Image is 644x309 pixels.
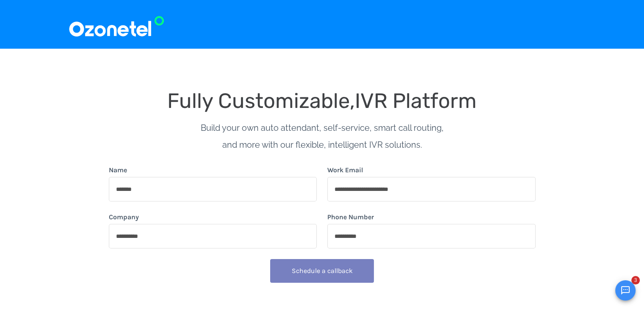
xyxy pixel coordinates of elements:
[327,212,374,222] label: Phone Number
[615,280,636,301] button: Open chat
[270,259,374,283] button: Schedule a callback
[631,276,640,284] span: 3
[201,123,444,133] span: Build your own auto attendant, self-service, smart call routing,
[167,88,355,113] span: Fully Customizable,
[327,165,363,175] label: Work Email
[109,165,127,175] label: Name
[109,165,536,293] form: form
[292,267,353,275] span: Schedule a callback
[355,88,477,113] span: IVR Platform
[109,212,139,222] label: Company
[222,140,422,150] span: and more with our flexible, intelligent IVR solutions.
